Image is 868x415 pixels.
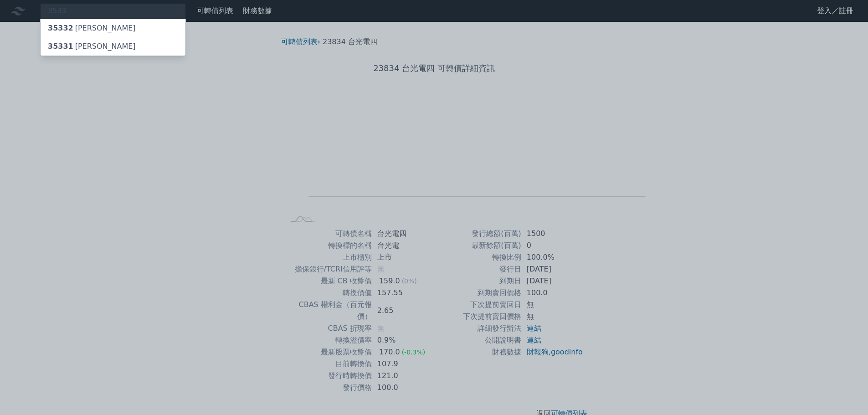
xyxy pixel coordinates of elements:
[41,37,185,56] a: 35331[PERSON_NAME]
[48,23,136,34] div: [PERSON_NAME]
[48,24,73,32] span: 35332
[48,42,73,51] span: 35331
[41,19,185,37] a: 35332[PERSON_NAME]
[48,41,136,52] div: [PERSON_NAME]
